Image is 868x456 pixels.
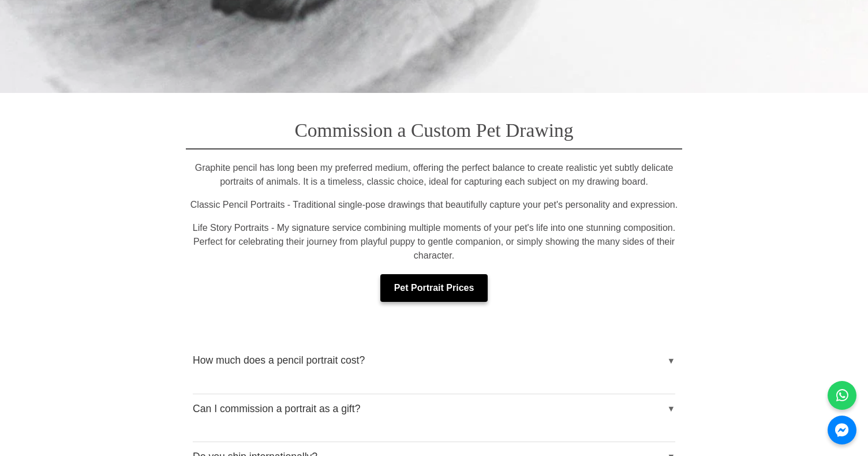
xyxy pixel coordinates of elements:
p: Life Story Portraits - My signature service combining multiple moments of your pet's life into on... [186,221,682,263]
button: Can I commission a portrait as a gift? [193,394,675,423]
p: Classic Pencil Portraits - Traditional single-pose drawings that beautifully capture your pet's p... [186,198,682,212]
p: Graphite pencil has long been my preferred medium, offering the perfect balance to create realist... [186,161,682,189]
a: WhatsApp [828,381,856,410]
a: Messenger [828,416,856,444]
button: How much does a pencil portrait cost? [193,346,675,375]
h2: Commission a Custom Pet Drawing [186,107,682,149]
a: Pet Portrait Prices [380,274,488,302]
